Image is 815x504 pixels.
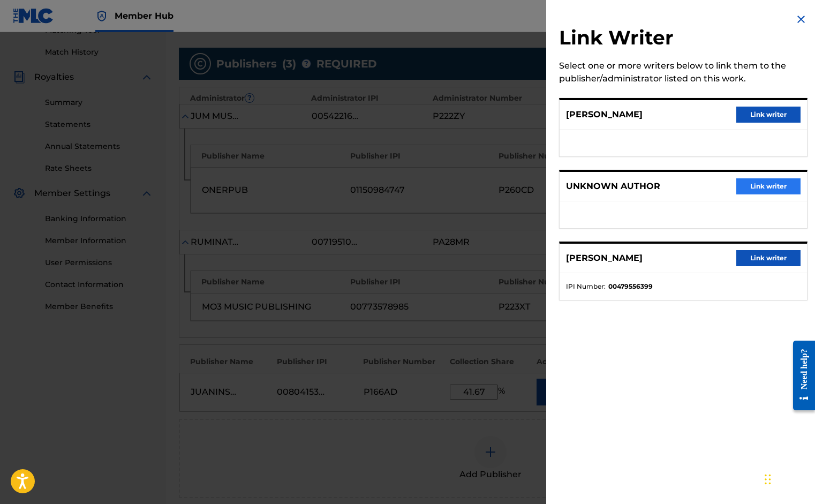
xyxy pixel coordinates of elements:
[559,59,808,85] div: Select one or more writers below to link them to the publisher/administrator listed on this work.
[566,252,643,265] p: [PERSON_NAME]
[608,282,653,291] strong: 00479556399
[566,180,660,193] p: UNKNOWN AUTHOR
[736,107,801,123] button: Link writer
[785,329,815,421] iframe: Resource Center
[765,463,771,495] div: Drag
[115,10,173,22] span: Member Hub
[13,8,54,24] img: MLC Logo
[761,453,815,504] iframe: Chat Widget
[736,178,801,194] button: Link writer
[566,108,643,121] p: [PERSON_NAME]
[566,282,606,291] span: IPI Number :
[736,250,801,266] button: Link writer
[559,26,808,53] h2: Link Writer
[95,10,108,22] img: Top Rightsholder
